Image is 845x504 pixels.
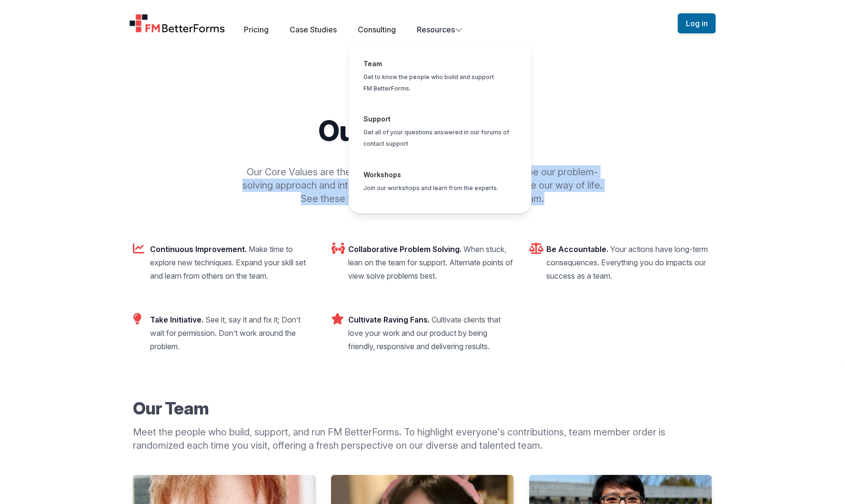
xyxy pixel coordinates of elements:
a: Support [364,115,391,123]
a: Case Studies [290,25,337,34]
a: Workshops [364,171,402,179]
dt: Continuous Improvement. [150,244,247,254]
dd: When stuck, lean on the team for support. Alternate points of view solve problems best. [348,244,513,281]
nav: Global [118,11,727,35]
a: Consulting [358,25,396,34]
h2: Our Team [133,399,712,418]
button: Resources Team Get to know the people who build and support FM BetterForms. Support Get all of yo... [417,24,463,35]
dt: Take Initiative. [150,315,203,324]
dt: Be Accountable. [546,244,608,254]
a: Team [364,60,382,68]
button: Log in [678,13,716,33]
dd: Make time to explore new techniques. Expand your skill set and learn from others on the team. [150,244,306,281]
h2: Meet the Values Behind Our Team [133,103,712,114]
a: Home [129,14,225,33]
p: Meet the people who build, support, and run FM BetterForms. To highlight everyone's contributions... [133,425,712,452]
dt: Collaborative Problem Solving. [348,244,462,254]
dd: Cultivate clients that love your work and our product by being friendly, responsive and deliverin... [348,315,501,351]
dd: See it, say it and fix it; Don’t wait for permission. Don’t work around the problem. [150,315,301,351]
a: Pricing [244,25,269,34]
dt: Cultivate Raving Fans. [348,315,430,324]
p: Our Core Values [133,116,712,145]
p: Our Core Values are the backbone of FM BetterForms. They shape our problem-solving approach and i... [240,165,605,205]
dd: Your actions have long-term consequences. Everything you do impacts our success as a team. [546,244,708,281]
